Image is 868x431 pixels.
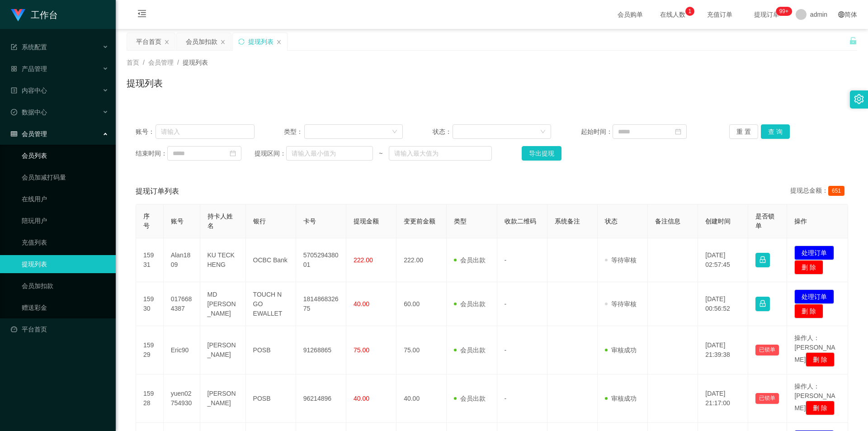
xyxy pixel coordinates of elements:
[522,146,561,161] button: 导出提现
[605,395,637,402] span: 审核成功
[200,326,246,374] td: [PERSON_NAME]
[11,65,47,72] span: 产品管理
[505,256,507,264] span: -
[22,212,108,230] a: 陪玩用户
[396,374,447,423] td: 40.00
[136,127,156,137] span: 账号：
[200,374,246,423] td: [PERSON_NAME]
[31,0,58,29] h1: 工作台
[246,374,296,423] td: POSB
[689,7,692,16] p: 1
[404,218,435,225] span: 变更前金额
[136,238,164,282] td: 15931
[761,124,790,139] button: 查 询
[698,326,748,374] td: [DATE] 21:39:38
[22,168,108,186] a: 会员加减打码量
[755,213,774,229] span: 是否锁单
[698,374,748,423] td: [DATE] 21:17:00
[794,260,823,275] button: 删 除
[555,218,580,225] span: 系统备注
[276,39,282,45] i: 图标: close
[296,238,346,282] td: 570529438001
[136,186,179,197] span: 提现订单列表
[656,11,690,18] span: 在线人数
[806,401,835,415] button: 删 除
[22,147,108,165] a: 会员列表
[11,11,58,18] a: 工作台
[790,186,848,197] div: 提现总金额：
[373,149,388,158] span: ~
[354,300,369,308] span: 40.00
[854,94,864,104] i: 图标: setting
[755,253,770,267] button: 图标: lock
[794,383,835,412] span: 操作人：[PERSON_NAME]
[354,256,373,264] span: 222.00
[164,326,200,374] td: Eric90
[164,39,170,45] i: 图标: close
[22,233,108,251] a: 充值列表
[246,326,296,374] td: POSB
[148,59,174,66] span: 会员管理
[303,218,316,225] span: 卡号
[755,297,770,311] button: 图标: lock
[540,129,546,135] i: 图标: down
[806,352,835,367] button: 删 除
[22,255,108,273] a: 提现列表
[143,213,150,229] span: 序号
[255,149,286,158] span: 提现区间：
[729,124,758,139] button: 重 置
[389,146,492,161] input: 请输入最大值为
[11,131,17,137] i: 图标: table
[655,218,680,225] span: 备注信息
[164,374,200,423] td: yuen02754930
[186,33,217,50] div: 会员加扣款
[698,238,748,282] td: [DATE] 02:57:45
[392,129,397,135] i: 图标: down
[248,33,274,50] div: 提现列表
[705,218,731,225] span: 创建时间
[11,66,17,72] i: 图标: appstore-o
[11,9,25,22] img: logo.9652507e.png
[136,374,164,423] td: 15928
[776,7,792,16] sup: 925
[396,326,447,374] td: 75.00
[238,38,245,45] i: 图标: sync
[605,300,637,308] span: 等待审核
[183,59,208,66] span: 提现列表
[22,298,108,317] a: 赠送彩金
[143,59,145,66] span: /
[685,7,694,16] sup: 1
[136,33,161,50] div: 平台首页
[750,11,784,18] span: 提现订单
[11,109,47,116] span: 数据中心
[755,345,779,355] button: 已锁单
[454,256,486,264] span: 会员出款
[296,326,346,374] td: 91268865
[253,218,266,225] span: 银行
[454,300,486,308] span: 会员出款
[11,109,17,115] i: 图标: check-circle-o
[354,395,369,402] span: 40.00
[505,300,507,308] span: -
[11,43,47,51] span: 系统配置
[200,238,246,282] td: KU TECK HENG
[794,334,835,363] span: 操作人：[PERSON_NAME]
[454,395,486,402] span: 会员出款
[11,130,47,137] span: 会员管理
[296,282,346,326] td: 181486832675
[755,393,779,404] button: 已锁单
[605,218,618,225] span: 状态
[296,374,346,423] td: 96214896
[171,218,184,225] span: 账号
[164,238,200,282] td: Alan1809
[454,218,467,225] span: 类型
[284,127,304,137] span: 类型：
[505,346,507,354] span: -
[505,218,536,225] span: 收款二维码
[703,11,737,18] span: 充值订单
[505,395,507,402] span: -
[454,346,486,354] span: 会员出款
[794,289,834,304] button: 处理订单
[208,213,233,229] span: 持卡人姓名
[794,246,834,260] button: 处理订单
